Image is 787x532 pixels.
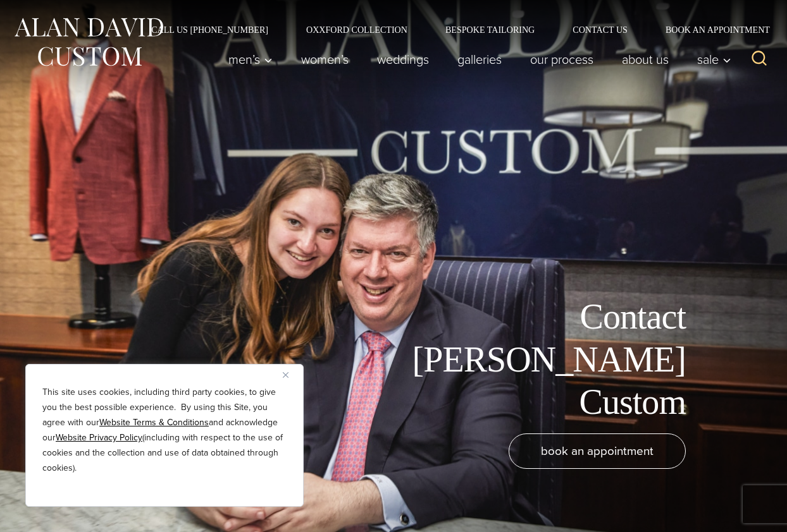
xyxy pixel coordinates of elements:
a: Book an Appointment [647,25,774,34]
h1: Contact [PERSON_NAME] Custom [401,296,686,423]
a: Contact Us [554,25,647,34]
nav: Secondary Navigation [132,25,774,34]
span: book an appointment [541,442,654,460]
a: Website Terms & Conditions [99,416,209,429]
nav: Primary Navigation [214,47,738,72]
a: Women’s [287,47,363,72]
button: View Search Form [744,44,774,75]
a: Bespoke Tailoring [426,25,554,34]
p: This site uses cookies, including third party cookies, to give you the best possible experience. ... [42,385,287,476]
img: Alan David Custom [13,14,164,70]
a: About Us [608,47,683,72]
a: Oxxford Collection [287,25,426,34]
button: Close [283,367,298,382]
a: book an appointment [509,433,686,469]
img: Close [283,372,288,378]
a: Call Us [PHONE_NUMBER] [132,25,287,34]
span: Sale [697,53,731,66]
a: weddings [363,47,443,72]
a: Website Privacy Policy [56,431,142,444]
span: Men’s [228,53,273,66]
a: Our Process [516,47,608,72]
a: Galleries [443,47,516,72]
